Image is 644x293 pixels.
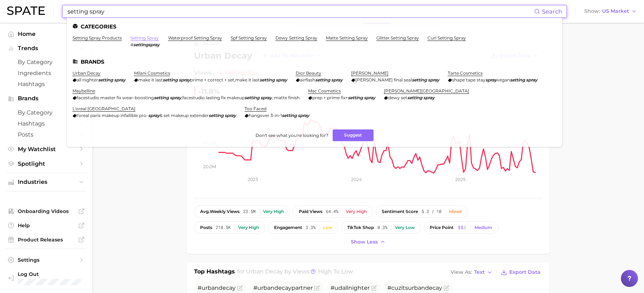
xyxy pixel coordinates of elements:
[256,133,328,138] span: Don't see what you're looking for?
[18,236,75,243] span: Product Releases
[326,209,338,214] span: 64.4%
[114,77,125,82] em: spray
[449,268,494,277] button: View AsText
[6,93,87,104] button: Brands
[73,23,557,30] li: Categories
[6,118,87,129] a: Hashtags
[497,77,510,82] span: vegan
[77,77,98,82] span: all nighter
[219,284,236,291] span: decay
[18,70,75,76] span: Ingredients
[134,77,287,82] div: ,
[77,95,154,100] span: facestudio master fix wear-boosting
[209,113,224,118] em: setting
[237,285,243,291] button: Flag as miscategorized or irrelevant
[194,267,235,277] h1: Top Hashtags
[308,88,341,94] a: mac cosmetics
[6,269,87,287] a: Log out. Currently logged in with e-mail danielle@spate.nyc.
[18,160,75,167] span: Spotlight
[231,35,267,41] a: spf setting spray
[430,225,454,230] span: price point
[18,45,75,52] span: Trends
[249,113,282,118] span: hangover 3-in-1
[18,257,75,263] span: Settings
[276,77,287,82] em: spray
[347,225,374,230] span: TikTok shop
[376,206,468,218] button: sentiment score5.3 / 10Mixed
[6,234,87,245] a: Product Releases
[148,113,160,118] em: spray
[388,95,407,100] span: dewy set
[18,208,75,214] span: Onboarding Videos
[275,35,317,41] a: dewy setting spray
[412,77,427,82] em: setting
[18,120,75,127] span: Hashtags
[246,268,283,275] span: urban decay
[602,9,629,13] span: US Market
[160,113,209,118] span: & set makeup extender
[6,129,87,140] a: Posts
[296,70,321,76] a: dior beauty
[268,222,338,234] button: engagement3.3%Low
[77,113,148,118] span: l'oreal paris makeup infallible pro-
[423,95,435,100] em: spray
[133,42,160,47] em: settingspray
[331,77,343,82] em: spray
[168,35,222,41] a: waterproof setting spray
[408,284,425,291] span: urban
[154,95,169,100] em: setting
[542,8,562,15] span: Search
[200,209,210,214] abbr: average
[202,284,219,291] span: urban
[238,225,259,230] div: Very high
[451,270,472,274] span: View As
[73,35,122,41] a: setting spray products
[7,6,45,15] img: SPATE
[18,146,75,153] span: My Watchlist
[182,95,245,100] span: facestudio lasting fix makeup
[98,77,113,82] em: setting
[18,179,75,185] span: Industries
[314,285,320,291] button: Flag as miscategorized or irrelevant
[282,113,297,118] em: setting
[248,177,258,182] tspan: 2023
[306,225,316,230] span: 3.3%
[6,43,87,54] button: Trends
[170,95,181,100] em: spray
[346,209,367,214] div: Very high
[130,42,133,47] span: #
[130,35,159,41] a: setting spray
[198,284,236,291] span: #
[237,267,353,277] h2: for by Views
[18,59,75,65] span: by Category
[163,77,178,82] em: setting
[6,57,87,68] a: by Category
[216,225,231,230] span: 218.5k
[422,209,441,214] span: 5.3 / 10
[315,77,330,82] em: setting
[444,285,449,291] button: Flag as miscategorized or irrelevant
[6,107,87,118] a: by Category
[18,109,75,116] span: by Category
[200,209,240,214] span: weekly views
[194,206,290,218] button: avg.weekly views23.5mVery high
[73,88,95,94] a: maybelline
[428,77,439,82] em: spray
[428,35,466,41] a: curl setting spray
[323,225,332,230] div: Low
[253,284,313,291] span: # partner
[18,271,81,277] span: Log Out
[348,95,363,100] em: setting
[485,77,497,82] em: spray
[312,95,348,100] span: prep + prime fix+
[203,164,216,169] tspan: 20.0m
[298,113,309,118] em: spray
[474,225,492,230] div: Medium
[6,144,87,155] a: My Watchlist
[583,7,639,16] button: ShowUS Market
[6,220,87,231] a: Help
[351,239,378,245] span: Show less
[6,28,87,39] a: Home
[67,5,534,17] input: Search here for a brand, industry, or ingredient
[6,68,87,79] a: Ingredients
